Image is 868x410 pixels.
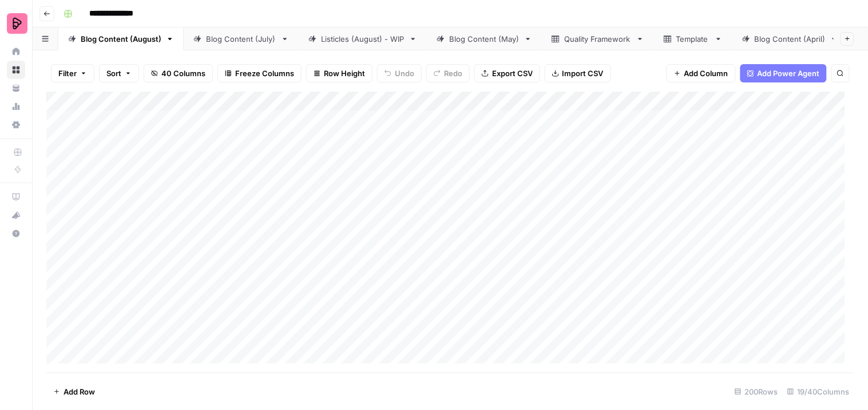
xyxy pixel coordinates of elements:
button: Export CSV [474,64,540,82]
button: What's new? [7,206,25,224]
a: Blog Content (August) [58,27,184,50]
div: Blog Content (August) [81,33,161,45]
a: Blog Content (July) [184,27,299,50]
span: Redo [444,68,462,79]
a: Home [7,42,25,61]
a: Your Data [7,79,25,97]
div: 19/40 Columns [783,383,854,401]
button: Sort [99,64,139,82]
button: Redo [426,64,470,82]
button: Add Column [667,64,736,82]
button: Add Power Agent [740,64,827,82]
span: Add Power Agent [758,68,820,79]
button: Help + Support [7,224,25,243]
span: Export CSV [492,68,533,79]
button: Add Row [46,383,102,401]
a: AirOps Academy [7,188,25,206]
button: 40 Columns [144,64,213,82]
a: Settings [7,116,25,134]
a: Template [654,27,732,50]
a: Listicles (August) - WIP [299,27,427,50]
span: Row Height [324,68,365,79]
button: Filter [51,64,94,82]
span: Filter [58,68,77,79]
span: 40 Columns [161,68,205,79]
span: Freeze Columns [235,68,294,79]
div: Template [676,33,710,45]
button: Undo [377,64,422,82]
button: Row Height [306,64,372,82]
div: Blog Content (July) [206,33,276,45]
button: Workspace: Preply [7,9,25,38]
span: Add Column [684,68,728,79]
span: Add Row [64,386,95,397]
a: Quality Framework [542,27,654,50]
img: Preply Logo [7,13,27,34]
button: Freeze Columns [217,64,302,82]
div: What's new? [7,207,25,224]
div: Quality Framework [564,33,632,45]
a: Blog Content (May) [427,27,542,50]
div: Blog Content (April) [755,33,826,45]
a: Blog Content (April) [732,27,848,50]
div: 200 Rows [730,383,783,401]
span: Sort [106,68,121,79]
button: Import CSV [545,64,611,82]
div: Blog Content (May) [449,33,520,45]
a: Usage [7,97,25,116]
span: Undo [395,68,414,79]
a: Browse [7,61,25,79]
div: Listicles (August) - WIP [321,33,405,45]
span: Import CSV [562,68,604,79]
